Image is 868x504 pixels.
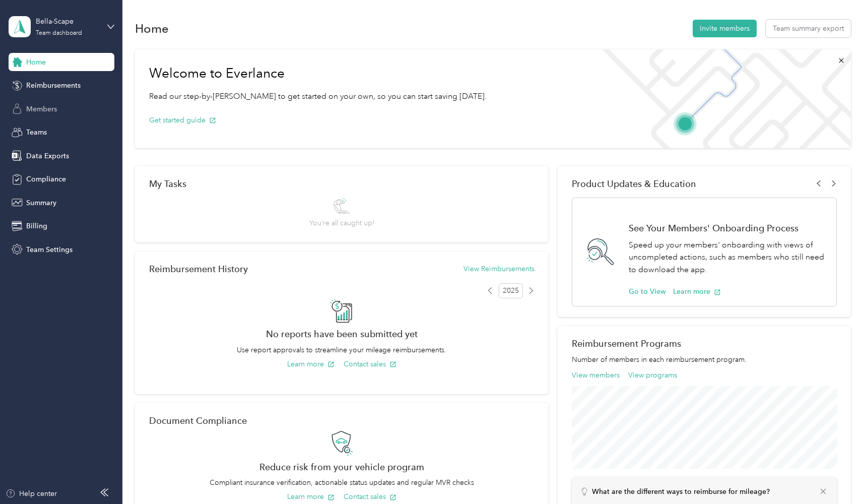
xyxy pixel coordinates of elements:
span: Team Settings [26,244,73,255]
span: Product Updates & Education [572,178,696,189]
h2: Reduce risk from your vehicle program [149,462,535,472]
button: View Reimbursements [463,264,535,274]
button: Go to View [629,286,666,297]
span: Members [26,104,57,114]
span: Data Exports [26,151,69,161]
span: Summary [26,198,56,208]
h1: Home [135,23,169,34]
span: Billing [26,221,47,231]
p: Use report approvals to streamline your mileage reimbursements. [149,345,535,355]
div: Team dashboard [36,30,82,36]
span: Reimbursements [26,80,81,91]
h2: Reimbursement History [149,264,248,274]
h1: See Your Members' Onboarding Process [629,223,826,233]
button: Contact sales [344,359,396,369]
h2: No reports have been submitted yet [149,329,535,339]
img: Welcome to everlance [592,49,850,148]
button: Learn more [673,286,721,297]
div: My Tasks [149,178,535,189]
span: Compliance [26,174,66,184]
button: View programs [628,370,677,381]
p: Compliant insurance verification, actionable status updates and regular MVR checks [149,477,535,488]
button: Learn more [287,359,335,369]
p: Speed up your members' onboarding with views of uncompleted actions, such as members who still ne... [629,239,826,276]
h1: Welcome to Everlance [149,66,487,82]
span: 2025 [499,283,523,298]
span: You’re all caught up! [309,218,374,228]
button: Team summary export [766,20,851,37]
p: What are the different ways to reimburse for mileage? [592,486,770,497]
span: Home [26,57,46,68]
button: Invite members [693,20,757,37]
span: Teams [26,127,47,138]
button: Learn more [287,491,335,502]
iframe: Everlance-gr Chat Button Frame [812,448,868,504]
p: Read our step-by-[PERSON_NAME] to get started on your own, so you can start saving [DATE]. [149,90,487,103]
div: Bella-Scape [36,16,99,27]
button: Get started guide [149,115,216,125]
h2: Reimbursement Programs [572,338,837,349]
p: Number of members in each reimbursement program. [572,354,837,365]
button: View members [572,370,620,381]
button: Contact sales [344,491,396,502]
h2: Document Compliance [149,415,247,426]
button: Help center [6,488,57,499]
